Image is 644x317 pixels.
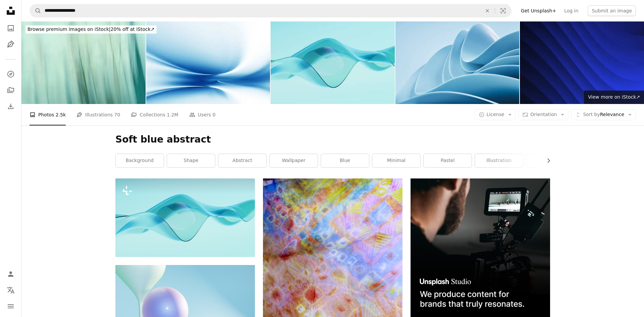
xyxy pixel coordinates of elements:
a: Home — Unsplash [4,4,17,19]
span: Sort by [583,112,600,117]
a: Log in / Sign up [4,267,17,281]
a: Collections 1.2M [131,104,178,125]
a: View more on iStock↗ [584,91,644,104]
span: Orientation [530,112,557,117]
a: Download History [4,100,17,113]
button: Sort byRelevance [571,109,636,120]
a: Explore [4,67,17,81]
a: Browse premium images on iStock|20% off at iStock↗ [21,21,161,38]
a: Illustrations 70 [76,104,120,125]
a: illustration [475,154,523,167]
a: abstract [218,154,266,167]
a: Illustrations [4,38,17,51]
button: Clear [480,4,495,17]
span: 1.2M [167,111,178,118]
a: minimal [372,154,420,167]
img: Abstract Blue Background [146,21,270,104]
a: Log in [560,5,582,16]
img: A blue ribbon of glass undulates in an airy space [271,21,395,104]
a: wallpaper [270,154,318,167]
span: 70 [114,111,120,118]
button: Menu [4,300,17,313]
span: Relevance [583,111,624,118]
button: scroll list to the right [542,154,550,167]
img: Abstract black-blue gradient lines: Thick flowing plastic stripes in a digitally animated 2D grap... [520,21,644,104]
h1: Soft blue abstract [115,134,550,146]
button: Search Unsplash [30,4,41,17]
a: pastel [424,154,472,167]
img: Fluid Glass Elegance in Soft Blue 3D-Render [115,178,255,257]
button: Visual search [495,4,511,17]
span: Browse premium images on iStock | [28,27,110,32]
span: View more on iStock ↗ [588,94,640,100]
form: Find visuals sitewide [30,4,512,17]
img: Abstract 3d abstract wave background [395,21,520,104]
span: License [487,112,504,117]
a: shape [167,154,215,167]
button: Submit an image [588,5,636,16]
a: Users 0 [189,104,216,125]
a: Get Unsplash+ [517,5,560,16]
a: blue [321,154,369,167]
img: Abstract green gradient modern backgroung. Blurred lines. [21,21,146,104]
a: Fluid Glass Elegance in Soft Blue 3D-Render [115,215,255,221]
span: 0 [212,111,215,118]
button: Language [4,283,17,297]
a: Photos [4,21,17,35]
div: 20% off at iStock ↗ [25,25,157,34]
a: Collections [4,84,17,97]
button: Orientation [519,109,569,120]
a: background [116,154,164,167]
a: neutral [526,154,574,167]
button: License [475,109,516,120]
a: yellow and pink floral textile [263,280,402,286]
